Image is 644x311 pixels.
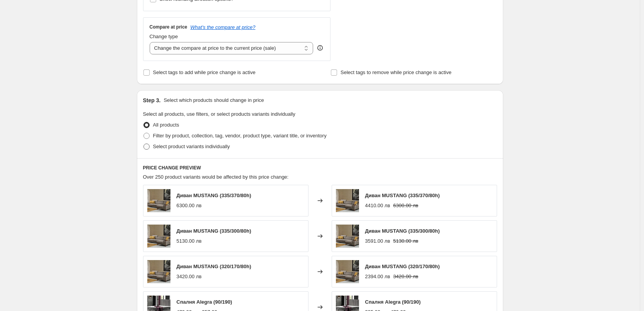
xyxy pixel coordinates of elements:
span: Диван MUSTANG (335/370/80h) [177,193,251,198]
span: All products [153,122,179,128]
h6: PRICE CHANGE PREVIEW [143,165,497,171]
span: Select all products, use filters, or select products variants individually [143,111,295,117]
span: Диван MUSTANG (320/170/80h) [365,264,440,269]
span: Диван MUSTANG (335/300/80h) [177,228,251,234]
div: 6300.00 лв [177,202,202,210]
p: Select which products should change in price [164,96,264,104]
div: 3420.00 лв [177,273,202,281]
span: Filter by product, collection, tag, vendor, product type, variant title, or inventory [153,133,327,139]
span: Over 250 product variants would be affected by this price change: [143,174,289,180]
strike: 3420.00 лв [393,273,418,281]
div: 4410.00 лв [365,202,390,210]
div: 5130.00 лв [177,237,202,245]
span: Диван MUSTANG (335/370/80h) [365,193,440,198]
img: MustangRekaxKose6_80x.jpg [336,260,359,283]
span: Диван MUSTANG (335/300/80h) [365,228,440,234]
span: Диван MUSTANG (320/170/80h) [177,264,251,269]
img: MustangRekaxKose6_80x.jpg [147,260,170,283]
img: MustangRekaxKose6_80x.jpg [336,189,359,212]
strike: 5130.00 лв [393,237,418,245]
h2: Step 3. [143,96,161,104]
h3: Compare at price [150,24,187,30]
span: Спалня Alegra (90/190) [177,299,232,305]
img: MustangRekaxKose6_80x.jpg [147,225,170,248]
img: MustangRekaxKose6_80x.jpg [147,189,170,212]
span: Change type [150,34,178,39]
img: MustangRekaxKose6_80x.jpg [336,225,359,248]
div: 3591.00 лв [365,237,390,245]
span: Select product variants individually [153,144,230,149]
span: Select tags to add while price change is active [153,69,256,75]
span: Select tags to remove while price change is active [341,69,452,75]
button: What's the compare at price? [191,24,256,30]
div: 2394.00 лв [365,273,390,281]
div: help [316,44,324,52]
strike: 6300.00 лв [393,202,418,210]
span: Спалня Alegra (90/190) [365,299,421,305]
